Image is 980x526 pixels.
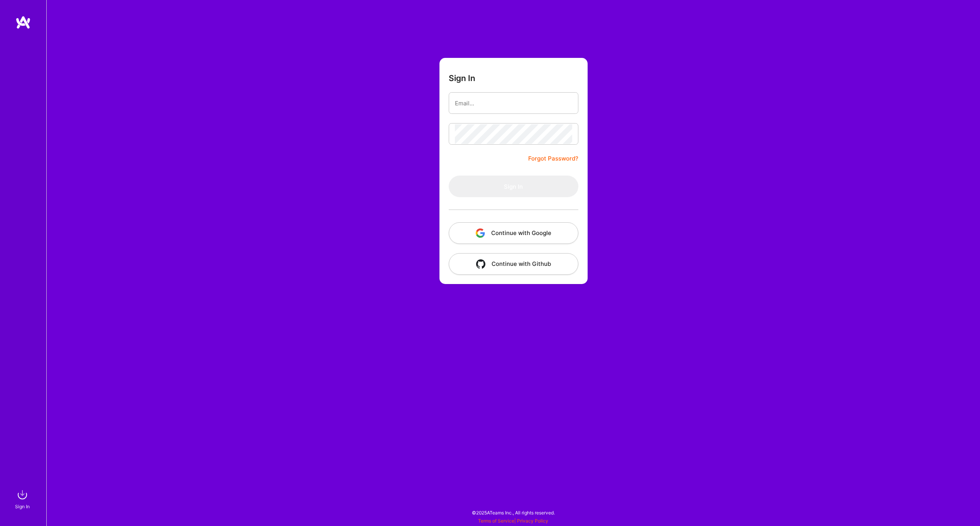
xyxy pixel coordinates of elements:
[15,15,31,29] img: logo
[517,518,548,524] a: Privacy Policy
[478,518,514,524] a: Terms of Service
[15,502,30,511] div: Sign In
[449,73,475,83] h3: Sign In
[449,222,578,244] button: Continue with Google
[476,259,485,269] img: icon
[449,253,578,275] button: Continue with Github
[46,503,980,522] div: © 2025 ATeams Inc., All rights reserved.
[449,176,578,197] button: Sign In
[16,487,30,511] a: sign inSign In
[528,154,578,163] a: Forgot Password?
[476,228,485,238] img: icon
[455,93,572,113] input: Email...
[15,487,30,502] img: sign in
[478,518,548,524] span: |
